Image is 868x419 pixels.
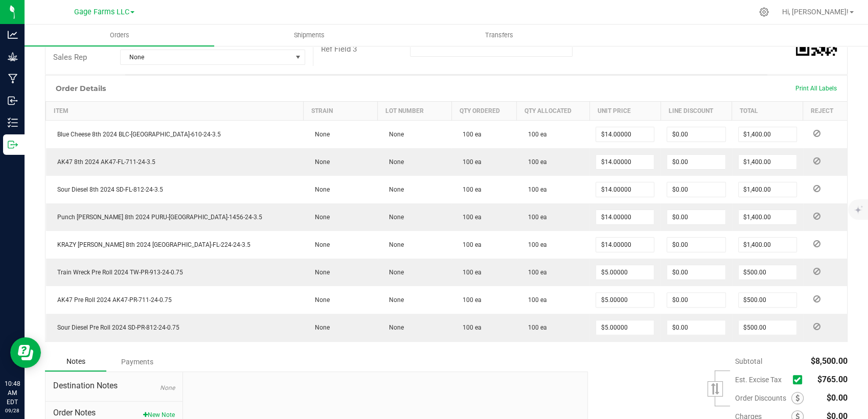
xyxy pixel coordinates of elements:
[160,384,175,391] span: None
[8,30,18,40] inline-svg: Analytics
[8,52,18,62] inline-svg: Grow
[121,50,292,64] span: None
[310,186,330,193] span: None
[523,269,547,276] span: 100 ea
[809,158,825,164] span: Reject Inventory
[827,393,848,403] span: $0.00
[52,214,262,221] span: Punch [PERSON_NAME] 8th 2024 PURU-[GEOGRAPHIC_DATA]-1456-24-3.5
[809,213,825,219] span: Reject Inventory
[596,210,654,224] input: 0
[596,238,654,252] input: 0
[458,269,482,276] span: 100 ea
[817,375,848,384] span: $765.00
[735,376,789,384] span: Est. Excise Tax
[384,158,404,166] span: None
[523,324,547,331] span: 100 ea
[106,353,168,371] div: Payments
[667,293,725,307] input: 0
[384,269,404,276] span: None
[596,320,654,335] input: 0
[384,131,404,138] span: None
[53,407,175,419] span: Order Notes
[589,102,660,121] th: Unit Price
[809,130,825,136] span: Reject Inventory
[8,139,18,150] inline-svg: Outbound
[45,352,106,371] div: Notes
[310,269,330,276] span: None
[52,241,250,248] span: KRAZY [PERSON_NAME] 8th 2024 [GEOGRAPHIC_DATA]-FL-224-24-3.5
[471,31,527,40] span: Transfers
[304,102,378,121] th: Strain
[739,182,796,197] input: 0
[310,296,330,304] span: None
[803,102,847,121] th: Reject
[795,85,837,92] span: Print All Labels
[458,186,482,193] span: 100 ea
[321,44,357,54] span: Ref Field 3
[739,127,796,142] input: 0
[596,127,654,142] input: 0
[8,74,18,84] inline-svg: Manufacturing
[451,102,516,121] th: Qty Ordered
[10,337,41,368] iframe: Resource center
[523,186,547,193] span: 100 ea
[384,324,404,331] span: None
[96,31,143,40] span: Orders
[739,293,796,307] input: 0
[667,155,725,169] input: 0
[667,265,725,280] input: 0
[458,158,482,166] span: 100 ea
[56,84,106,92] h1: Order Details
[811,356,848,366] span: $8,500.00
[458,214,482,221] span: 100 ea
[739,238,796,252] input: 0
[25,25,214,46] a: Orders
[809,323,825,330] span: Reject Inventory
[310,241,330,248] span: None
[53,380,175,392] span: Destination Notes
[384,214,404,221] span: None
[5,407,20,414] p: 09/28
[5,379,20,407] p: 10:48 AM EDT
[74,8,129,16] span: Gage Farms LLC
[732,102,803,121] th: Total
[52,324,179,331] span: Sour Diesel Pre Roll 2024 SD-PR-812-24-0.75
[517,102,590,121] th: Qty Allocated
[52,131,221,138] span: Blue Cheese 8th 2024 BLC-[GEOGRAPHIC_DATA]-610-24-3.5
[384,296,404,304] span: None
[793,373,807,387] span: Calculate excise tax
[384,241,404,248] span: None
[667,127,725,142] input: 0
[735,357,762,365] span: Subtotal
[596,182,654,197] input: 0
[739,210,796,224] input: 0
[214,25,404,46] a: Shipments
[310,324,330,331] span: None
[667,320,725,335] input: 0
[310,214,330,221] span: None
[310,131,330,138] span: None
[523,158,547,166] span: 100 ea
[8,96,18,106] inline-svg: Inbound
[667,238,725,252] input: 0
[458,324,482,331] span: 100 ea
[782,8,849,16] span: Hi, [PERSON_NAME]!
[53,53,87,62] span: Sales Rep
[458,241,482,248] span: 100 ea
[280,31,338,40] span: Shipments
[523,131,547,138] span: 100 ea
[52,186,163,193] span: Sour Diesel 8th 2024 SD-FL-812-24-3.5
[809,185,825,192] span: Reject Inventory
[310,158,330,166] span: None
[667,182,725,197] input: 0
[46,102,304,121] th: Item
[596,265,654,280] input: 0
[52,269,183,276] span: Train Wreck Pre Roll 2024 TW-PR-913-24-0.75
[739,320,796,335] input: 0
[739,155,796,169] input: 0
[8,118,18,128] inline-svg: Inventory
[667,210,725,224] input: 0
[809,241,825,247] span: Reject Inventory
[596,293,654,307] input: 0
[809,268,825,274] span: Reject Inventory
